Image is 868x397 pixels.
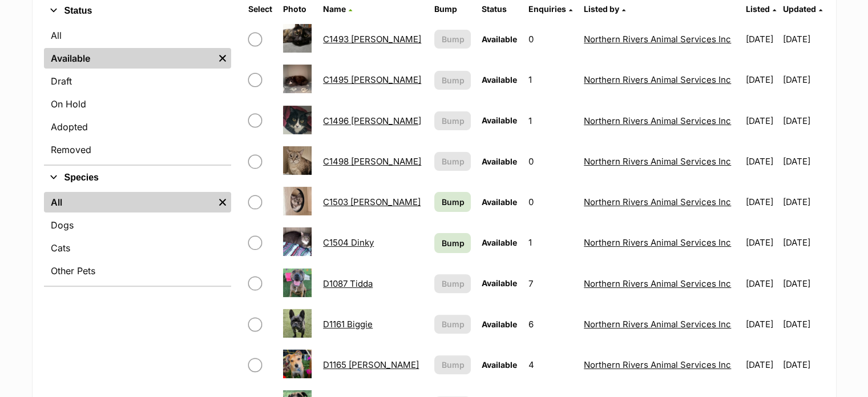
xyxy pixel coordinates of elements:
a: Remove filter [214,192,231,212]
td: [DATE] [741,345,782,384]
span: Available [481,360,516,370]
span: Available [481,157,516,166]
button: Status [44,3,231,18]
div: Species [44,190,231,286]
a: Northern Rivers Animal Services Inc [584,319,731,330]
a: Northern Rivers Animal Services Inc [584,115,731,126]
a: Available [44,48,214,69]
td: [DATE] [783,304,823,344]
a: Northern Rivers Animal Services Inc [584,278,731,289]
span: Bump [441,196,464,208]
td: [DATE] [783,264,823,303]
span: Available [481,278,516,288]
td: 1 [524,60,579,99]
span: Bump [441,74,464,86]
a: Cats [44,238,231,258]
span: Name [323,4,346,14]
span: Bump [441,359,464,371]
button: Bump [434,355,471,374]
td: [DATE] [783,101,823,141]
td: [DATE] [783,182,823,222]
a: Draft [44,71,231,91]
span: Bump [441,115,464,127]
a: Northern Rivers Animal Services Inc [584,156,731,167]
a: All [44,192,214,212]
a: C1495 [PERSON_NAME] [323,74,421,85]
td: 0 [524,142,579,181]
a: Bump [434,192,471,212]
a: Northern Rivers Animal Services Inc [584,237,731,248]
td: [DATE] [783,223,823,262]
a: Northern Rivers Animal Services Inc [584,197,731,207]
a: D1087 Tidda [323,278,373,289]
a: Northern Rivers Animal Services Inc [584,359,731,370]
span: Available [481,34,516,44]
td: [DATE] [783,142,823,181]
a: Northern Rivers Animal Services Inc [584,34,731,45]
td: [DATE] [741,264,782,303]
td: [DATE] [741,60,782,99]
td: [DATE] [741,142,782,181]
a: Listed [746,4,776,14]
td: [DATE] [741,223,782,262]
a: Removed [44,139,231,160]
a: All [44,25,231,46]
a: Name [323,4,352,14]
a: Northern Rivers Animal Services Inc [584,74,731,85]
span: Available [481,75,516,85]
a: Listed by [584,4,625,14]
td: 6 [524,304,579,344]
span: Bump [441,33,464,45]
a: C1493 [PERSON_NAME] [323,34,421,45]
span: Listed by [584,4,619,14]
span: Available [481,238,516,247]
span: Listed [746,4,770,14]
a: Updated [783,4,822,14]
td: [DATE] [783,60,823,99]
span: Available [481,115,516,125]
span: Bump [441,237,464,249]
button: Bump [434,71,471,90]
a: C1496 [PERSON_NAME] [323,115,421,126]
a: C1504 Dinky [323,237,374,248]
a: On Hold [44,94,231,114]
a: Remove filter [214,48,231,69]
td: [DATE] [741,182,782,222]
td: [DATE] [741,304,782,344]
a: C1498 [PERSON_NAME] [323,156,421,167]
button: Bump [434,315,471,334]
span: Available [481,319,516,329]
div: Status [44,23,231,165]
button: Bump [434,111,471,130]
span: Bump [441,155,464,167]
a: D1161 Biggie [323,319,373,330]
a: Enquiries [528,4,572,14]
span: Updated [783,4,816,14]
a: C1503 [PERSON_NAME] [323,197,421,207]
td: [DATE] [783,19,823,59]
button: Bump [434,274,471,293]
button: Bump [434,152,471,171]
td: 1 [524,101,579,141]
a: Adopted [44,117,231,137]
span: Bump [441,318,464,330]
a: Bump [434,233,471,253]
span: Available [481,197,516,207]
td: [DATE] [741,19,782,59]
td: 4 [524,345,579,384]
a: D1165 [PERSON_NAME] [323,359,419,370]
button: Bump [434,30,471,49]
a: Other Pets [44,260,231,281]
span: Bump [441,278,464,290]
a: Dogs [44,215,231,235]
td: 1 [524,223,579,262]
td: 7 [524,264,579,303]
td: [DATE] [741,101,782,141]
td: 0 [524,182,579,222]
td: 0 [524,19,579,59]
td: [DATE] [783,345,823,384]
button: Species [44,170,231,185]
span: translation missing: en.admin.listings.index.attributes.enquiries [528,4,566,14]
